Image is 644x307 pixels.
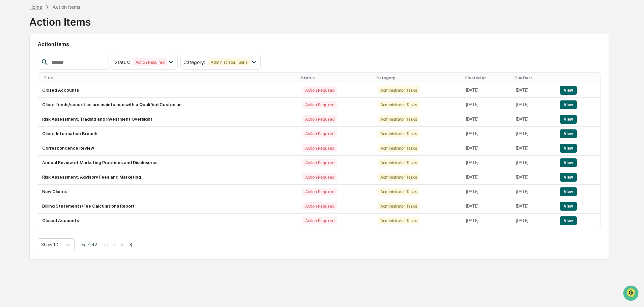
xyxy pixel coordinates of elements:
button: View [560,129,577,138]
span: Preclearance [13,85,43,92]
button: < [111,242,118,247]
td: [DATE] [462,112,512,127]
button: View [560,202,577,211]
td: Correspondence Review [38,141,298,156]
div: Administrator Tasks [378,115,419,123]
p: How can we help? [7,14,123,25]
h2: Action Items [38,41,601,48]
span: Pylon [67,114,82,119]
div: Action Required [133,58,167,66]
div: Action Required [302,101,337,109]
div: Created At [465,75,509,80]
div: Home [29,4,42,10]
div: Administrator Tasks [378,101,419,109]
td: [DATE] [512,127,556,141]
td: Closed Accounts [38,214,298,228]
td: [DATE] [462,156,512,170]
a: View [560,218,577,223]
div: Action Required [302,217,337,224]
div: Action Required [302,159,337,166]
div: Action Required [302,86,337,94]
span: Category : [183,59,205,65]
td: [DATE] [462,98,512,112]
a: Powered byPylon [48,114,82,119]
a: View [560,189,577,194]
td: Closed Accounts [38,83,298,98]
button: Start new chat [115,54,123,62]
button: |< [102,242,110,247]
a: View [560,117,577,122]
button: View [560,216,577,225]
td: Client funds/securities are maintained with a Qualified Custodian [38,98,298,112]
td: [DATE] [462,170,512,185]
span: Data Lookup [13,98,42,104]
td: [DATE] [462,199,512,214]
div: Administrator Tasks [378,144,419,152]
div: Administrator Tasks [378,159,419,166]
div: Administrator Tasks [378,202,419,210]
a: View [560,160,577,165]
div: Administrator Tasks [378,188,419,195]
button: View [560,115,577,124]
div: Action Required [302,188,337,195]
td: Risk Assessment: Trading and Investment Oversight [38,112,298,127]
div: Status [301,75,371,80]
td: [DATE] [512,185,556,199]
td: [DATE] [512,98,556,112]
div: Administrator Tasks [378,86,419,94]
div: Action Required [302,144,337,152]
td: New Clients [38,185,298,199]
button: View [560,100,577,109]
img: 1746055101610-c473b297-6a78-478c-a979-82029cc54cd1 [7,52,19,64]
div: Action Items [29,10,91,28]
button: View [560,144,577,153]
div: Action Required [302,130,337,137]
td: Annual Review of Marketing Practices and Disclosures [38,156,298,170]
div: Action Required [302,115,337,123]
div: Title [43,75,296,80]
span: Page 1 of 2 [80,242,97,247]
td: [DATE] [512,199,556,214]
button: View [560,187,577,196]
td: [DATE] [512,156,556,170]
td: Billing Statements/Fee Calculations Report [38,199,298,214]
div: We're available if you need us! [23,58,85,64]
td: [DATE] [512,83,556,98]
button: > [119,242,125,247]
div: Administrator Tasks [378,217,419,224]
div: Start new chat [23,52,111,58]
td: Risk Assessment: Advisory Fees and Marketing [38,170,298,185]
a: View [560,131,577,136]
div: 🗄️ [49,86,54,91]
td: [DATE] [462,127,512,141]
td: [DATE] [512,141,556,156]
div: Category [376,75,459,80]
button: View [560,86,577,95]
a: View [560,88,577,93]
div: Administrator Tasks [208,58,250,66]
span: Status : [115,59,130,65]
span: Attestations [56,85,84,92]
a: View [560,146,577,151]
td: [DATE] [462,214,512,228]
div: Due Date [515,75,553,80]
div: Action Required [302,173,337,181]
a: View [560,175,577,180]
a: View [560,204,577,209]
a: 🗄️Attestations [46,82,86,94]
td: [DATE] [462,83,512,98]
button: View [560,158,577,167]
div: 🖐️ [7,86,12,91]
a: 🔎Data Lookup [4,95,45,107]
td: Client Information Breach [38,127,298,141]
div: Administrator Tasks [378,173,419,181]
td: [DATE] [462,141,512,156]
button: >| [126,242,134,247]
td: [DATE] [512,170,556,185]
button: View [560,173,577,182]
iframe: Open customer support [622,285,641,303]
td: [DATE] [512,112,556,127]
div: Action Items [53,4,80,10]
div: Administrator Tasks [378,130,419,137]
